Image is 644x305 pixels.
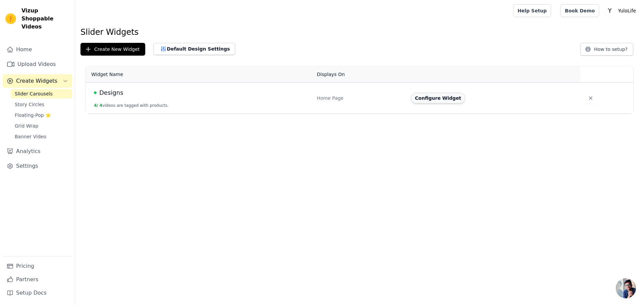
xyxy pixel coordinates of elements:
a: Floating-Pop ⭐ [11,110,72,120]
a: How to setup? [580,48,633,54]
a: Settings [3,159,72,173]
span: Story Circles [15,101,44,108]
button: Create New Widget [80,43,145,56]
button: How to setup? [580,43,633,56]
a: Analytics [3,145,72,158]
a: Story Circles [11,100,72,109]
th: Widget Name [86,66,313,83]
span: Banner Video [15,133,46,140]
a: Grid Wrap [11,121,72,131]
button: Delete widget [585,92,597,104]
span: Floating-Pop ⭐ [15,112,51,119]
span: 4 [100,103,102,108]
p: YuloLife [615,5,639,17]
button: Create Widgets [3,74,72,88]
a: Setup Docs [3,286,72,300]
text: Y [608,7,612,14]
a: Upload Videos [3,58,72,71]
button: Y YuloLife [604,5,639,17]
button: Default Design Settings [153,43,235,55]
span: Live Published [94,91,97,94]
a: Partners [3,273,72,286]
th: Displays On [313,66,407,83]
a: Book Demo [560,4,599,17]
a: Home [3,43,72,56]
span: Slider Carousels [15,90,53,97]
img: Vizup [5,13,16,24]
div: Open chat [616,278,636,298]
h1: Slider Widgets [80,27,639,37]
div: Home Page [317,95,403,101]
a: Pricing [3,259,72,273]
span: Designs [99,88,123,97]
span: Vizup Shoppable Videos [21,7,69,31]
span: 4 / [94,103,98,108]
button: Configure Widget [411,93,465,103]
button: 4/ 4videos are tagged with products. [94,103,169,108]
a: Help Setup [513,4,551,17]
a: Slider Carousels [11,89,72,98]
span: Create Widgets [16,77,57,85]
span: Grid Wrap [15,123,38,129]
a: Banner Video [11,132,72,141]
